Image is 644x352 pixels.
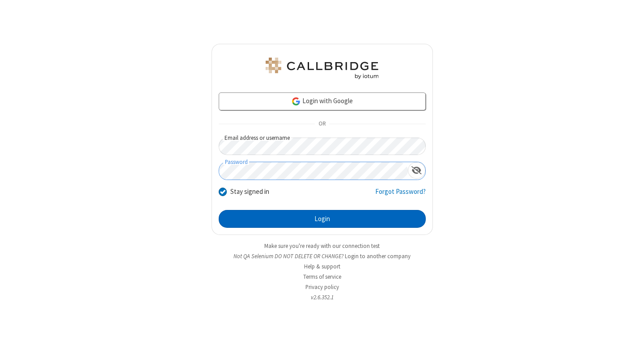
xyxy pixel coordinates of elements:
button: Login [219,210,426,228]
input: Password [219,162,408,180]
label: Stay signed in [230,187,269,197]
a: Help & support [304,263,340,270]
a: Forgot Password? [375,187,426,204]
img: QA Selenium DO NOT DELETE OR CHANGE [264,58,380,79]
iframe: Chat [622,329,637,346]
li: Not QA Selenium DO NOT DELETE OR CHANGE? [212,252,433,260]
div: Show password [408,162,425,179]
a: Terms of service [303,273,341,281]
span: OR [315,118,329,130]
input: Email address or username [219,138,426,155]
img: google-icon.png [291,96,301,106]
li: v2.6.352.1 [212,293,433,302]
a: Login with Google [219,92,426,110]
a: Privacy policy [305,283,339,291]
button: Login to another company [345,252,411,260]
a: Make sure you're ready with our connection test [264,242,380,250]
